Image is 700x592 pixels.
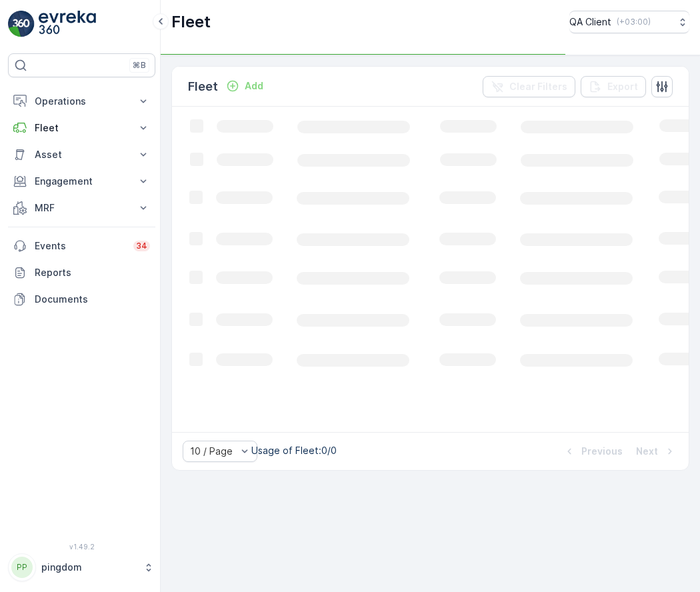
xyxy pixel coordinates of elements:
[569,15,611,29] p: QA Client
[8,553,155,581] button: PPpingdom
[35,148,129,161] p: Asset
[617,17,651,27] p: ( +03:00 )
[35,175,129,188] p: Engagement
[41,561,137,574] p: pingdom
[8,115,155,141] button: Fleet
[251,444,337,457] p: Usage of Fleet : 0/0
[8,259,155,286] a: Reports
[8,543,155,551] span: v 1.49.2
[635,443,678,459] button: Next
[8,286,155,313] a: Documents
[35,95,129,108] p: Operations
[11,557,33,578] div: PP
[133,60,146,71] p: ⌘B
[8,88,155,115] button: Operations
[35,201,129,215] p: MRF
[483,76,575,97] button: Clear Filters
[581,76,646,97] button: Export
[636,445,658,458] p: Next
[561,443,624,459] button: Previous
[509,80,567,93] p: Clear Filters
[35,239,125,253] p: Events
[35,293,150,306] p: Documents
[221,78,269,94] button: Add
[8,11,35,37] img: logo
[569,11,689,33] button: QA Client(+03:00)
[581,445,623,458] p: Previous
[8,141,155,168] button: Asset
[8,168,155,195] button: Engagement
[8,195,155,221] button: MRF
[8,233,155,259] a: Events34
[607,80,638,93] p: Export
[35,121,129,135] p: Fleet
[171,11,211,33] p: Fleet
[136,241,147,251] p: 34
[39,11,96,37] img: logo_light-DOdMpM7g.png
[188,77,218,96] p: Fleet
[245,79,263,93] p: Add
[35,266,150,279] p: Reports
